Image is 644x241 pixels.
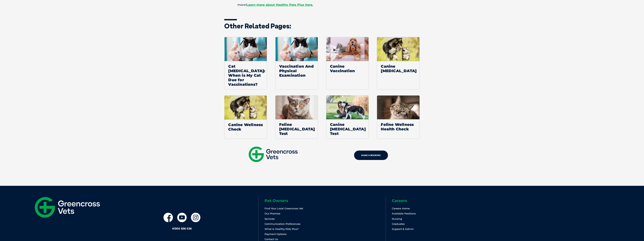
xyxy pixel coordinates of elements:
[392,199,513,203] h6: Careers
[392,222,405,225] a: Graduates
[326,95,369,139] a: Canine [MEDICAL_DATA] Test
[377,95,420,139] a: Feline Wellness Health Check
[172,227,174,230] span: #
[326,37,369,90] a: Canine Vaccination
[265,222,300,225] a: Communication Preferences
[224,95,267,139] a: Default ThumbnailCanine Wellness Check
[392,217,402,220] a: Nursing
[265,233,287,236] a: Payment Options
[265,238,278,241] a: Contact Us
[392,227,414,230] a: Support & Admin
[354,151,388,160] a: MAKE A BOOKING
[392,207,410,210] a: Careers Home
[392,212,416,215] a: Available Positions
[275,119,318,139] span: Feline [MEDICAL_DATA] Test
[172,227,192,230] a: #1300 836 036
[265,227,299,230] a: What is Healthy Pets Plus?
[265,207,303,210] a: Find Your Local Greencross Vet
[224,119,267,134] span: Canine Wellness Check
[265,217,275,220] a: Services
[265,199,386,203] h6: Pet Owners
[224,37,267,90] a: Cat [MEDICAL_DATA]: When is My Cat Due for Vaccinations?
[377,37,420,90] a: Default ThumbnailCanine [MEDICAL_DATA]
[377,119,419,134] span: Feline Wellness Health Check
[246,3,313,7] a: Learn more about Healthy Pets Plus here.
[275,95,318,139] a: Feline [MEDICAL_DATA] Test
[249,147,298,162] img: gxv-logo-mobile.svg
[275,61,318,80] span: Vaccination And Physical Examination
[377,96,419,119] img: cat wellness check
[377,61,419,76] span: Canine [MEDICAL_DATA]
[377,37,420,61] img: Default Thumbnail
[275,37,318,90] a: Vaccination And Physical Examination
[326,61,369,76] span: Canine Vaccination
[224,96,267,119] img: Default Thumbnail
[224,61,267,90] span: Cat [MEDICAL_DATA]: When is My Cat Due for Vaccinations?
[326,119,369,139] span: Canine [MEDICAL_DATA] Test
[224,23,420,29] h3: Other related pages:
[265,212,280,215] a: Our Promise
